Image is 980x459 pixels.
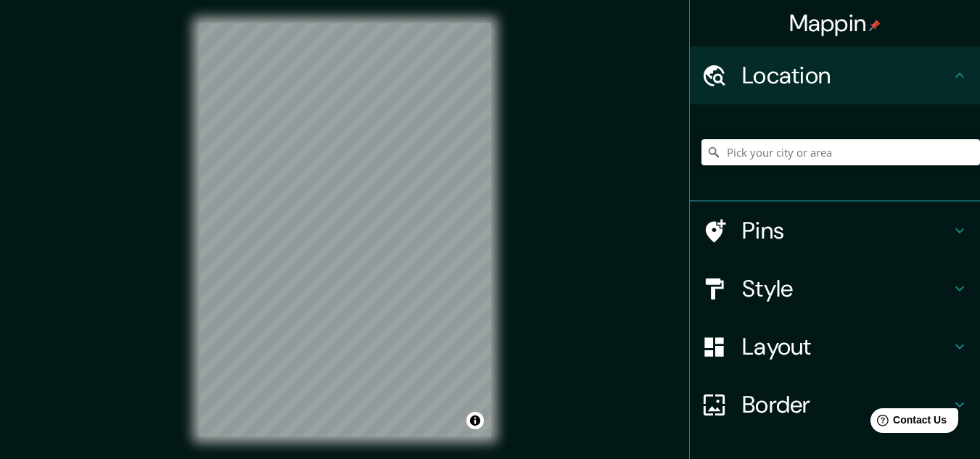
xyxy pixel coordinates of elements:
[690,318,980,376] div: Layout
[742,332,951,361] h4: Layout
[690,260,980,318] div: Style
[742,274,951,303] h4: Style
[742,216,951,245] h4: Pins
[742,61,951,90] h4: Location
[690,202,980,260] div: Pins
[869,20,881,31] img: pin-icon.png
[701,139,980,165] input: Pick your city or area
[742,390,951,419] h4: Border
[690,376,980,434] div: Border
[199,23,491,437] canvas: Map
[466,412,484,429] button: Toggle attribution
[690,46,980,104] div: Location
[789,9,881,38] h4: Mappin
[851,402,964,443] iframe: Help widget launcher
